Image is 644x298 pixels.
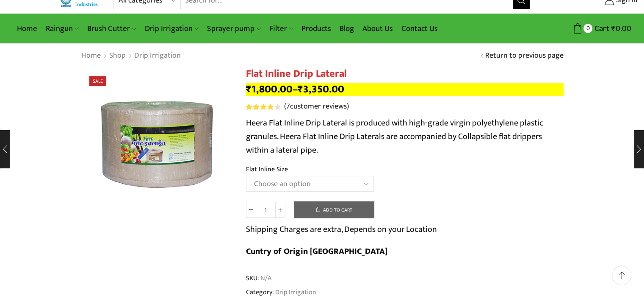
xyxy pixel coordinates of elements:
[284,101,349,112] a: (7customer reviews)
[256,202,275,218] input: Product quantity
[297,19,335,39] a: Products
[246,104,282,110] span: 7
[539,21,631,36] a: 0 Cart ₹0.00
[259,273,271,283] span: N/A
[109,50,126,61] a: Shop
[286,100,290,113] span: 7
[246,104,274,110] span: Rated out of 5 based on customer ratings
[13,19,41,39] a: Home
[246,83,564,96] p: –
[298,81,303,98] span: ₹
[294,201,374,218] button: Add to cart
[246,68,564,80] h1: Flat Inline Drip Lateral
[141,19,203,39] a: Drip Irrigation
[246,116,564,157] p: Heera Flat Inline Drip Lateral is produced with high-grade virgin polyethylene plastic granules. ...
[358,19,397,39] a: About Us
[41,19,83,39] a: Raingun
[246,104,280,110] div: Rated 4.00 out of 5
[246,81,293,98] bdi: 1,800.00
[298,81,344,98] bdi: 3,350.00
[265,19,297,39] a: Filter
[397,19,442,39] a: Contact Us
[335,19,358,39] a: Blog
[611,22,631,35] bdi: 0.00
[246,287,316,297] span: Category:
[592,23,609,34] span: Cart
[583,24,592,33] span: 0
[246,244,387,259] b: Cuntry of Origin [GEOGRAPHIC_DATA]
[611,22,616,35] span: ₹
[203,19,265,39] a: Sprayer pump
[246,223,437,236] p: Shipping Charges are extra, Depends on your Location
[485,50,564,61] a: Return to previous page
[246,81,252,98] span: ₹
[134,50,181,61] a: Drip Irrigation
[81,50,101,61] a: Home
[246,164,288,174] label: Flat Inline Size
[246,273,564,283] span: SKU:
[83,19,140,39] a: Brush Cutter
[274,287,316,298] a: Drip Irrigation
[89,76,106,86] span: Sale
[81,50,181,61] nav: Breadcrumb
